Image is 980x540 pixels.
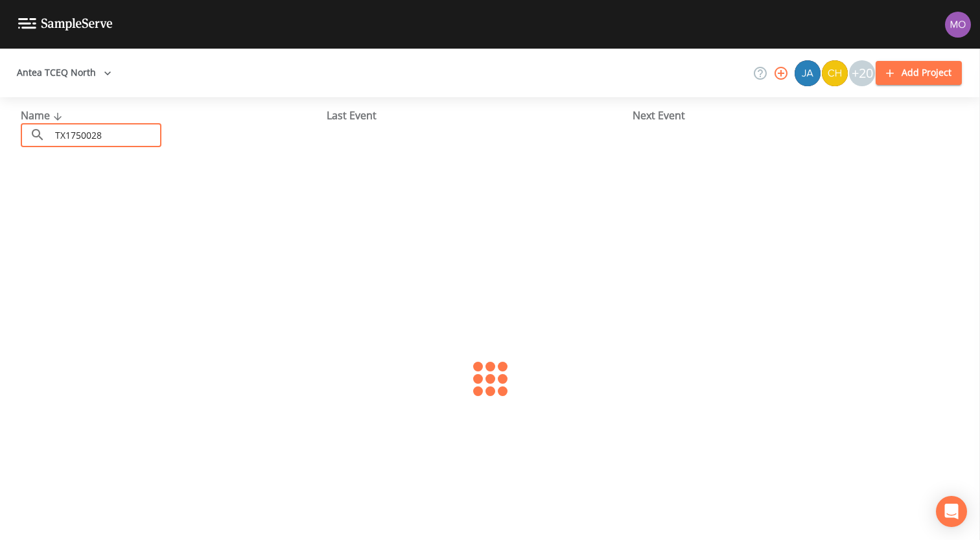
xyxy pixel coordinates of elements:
button: Add Project [876,61,962,85]
img: logo [18,18,113,30]
div: Last Event [327,108,633,123]
img: c74b8b8b1c7a9d34f67c5e0ca157ed15 [822,60,848,86]
div: James Whitmire [794,60,821,86]
div: Charles Medina [821,60,848,86]
button: Antea TCEQ North [12,61,117,85]
div: Next Event [633,108,939,123]
div: +20 [849,60,875,86]
span: Name [21,108,65,123]
img: 2e773653e59f91cc345d443c311a9659 [795,60,821,86]
img: 4e251478aba98ce068fb7eae8f78b90c [945,12,971,38]
input: Search Projects [51,123,161,147]
div: Open Intercom Messenger [936,496,967,527]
